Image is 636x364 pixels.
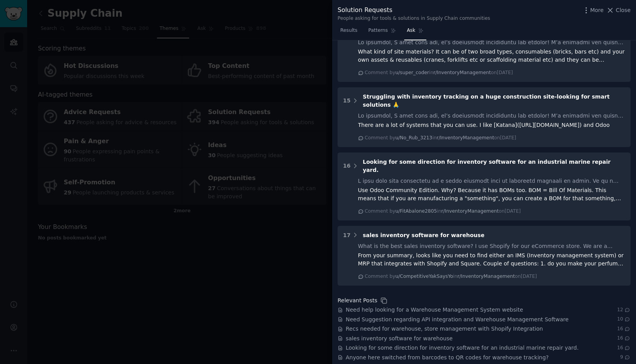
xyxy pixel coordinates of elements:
div: Solution Requests [338,5,490,15]
span: 16 [617,326,631,333]
button: Close [606,6,631,14]
span: r/InventoryManagement [433,70,491,75]
a: Recs needed for warehouse, store management with Shopify Integration [346,325,543,333]
span: r/InventoryManagement [457,274,515,279]
span: Patterns [368,27,388,34]
span: More [590,6,604,14]
span: r/InventoryManagement [441,208,498,214]
div: 17 [343,231,350,239]
a: Patterns [365,24,398,40]
span: sales inventory software for warehouse [363,232,484,238]
div: Comment by in on [DATE] [365,69,513,76]
div: 15 [343,97,350,105]
div: What kind of site materials? It can be of two broad types, consumables (bricks, bars etc) and you... [358,48,626,64]
span: 16 [617,345,631,352]
a: sales inventory software for warehouse [346,335,453,343]
a: Ask [404,24,426,40]
a: Need Suggestion regarding API integration and Warehouse Management Software [346,315,569,324]
span: 9 [620,354,631,361]
span: u/super_coder [395,70,429,75]
div: L ipsu dolo sita consectetu ad e seddo eiusmodt inci ut laboreetd magnaali en admin. Ve qu n exer... [358,177,626,185]
div: Lo ipsumdol, S amet cons adi, el’s doeiusmodt incididuntu lab etdolor! M’a enimadmi ven quisnos E... [358,112,626,120]
a: Looking for some direction for inventory software for an industrial marine repair yard. [346,344,579,352]
div: There are a lot of systems that you can use. I like [Katana]([URL][DOMAIN_NAME]) and Odoo [358,121,626,129]
span: r/InventoryManagement [437,135,494,140]
div: Comment by in on [DATE] [365,208,521,215]
div: Relevant Posts [338,296,377,305]
span: Struggling with inventory tracking on a huge construction site-looking for smart solutions 🙏 [363,94,610,108]
div: People asking for tools & solutions in Supply Chain communities [338,15,490,22]
span: u/FitAbalone2805 [395,208,437,214]
a: Results [338,24,360,40]
div: Lo ipsumdol, S amet cons adi, el’s doeiusmodt incididuntu lab etdolor! M’a enimadmi ven quisnos E... [358,38,626,47]
a: Anyone here switched from barcodes to QR codes for warehouse tracking? [346,354,549,362]
div: From your summary, looks like you need to find either an IMS (Inventory management system) or MRP... [358,251,626,268]
div: Use Odoo Community Edition. Why? Because it has BOMs too. BOM = Bill Of Materials. This means tha... [358,186,626,203]
span: 12 [617,307,631,314]
div: 16 [343,162,350,170]
a: Need help looking for a Warehouse Management System website [346,306,523,314]
span: Close [616,6,631,14]
button: More [582,6,604,14]
span: Results [340,27,357,34]
div: Comment by in on [DATE] [365,135,516,142]
span: Looking for some direction for inventory software for an industrial marine repair yard. [363,159,610,173]
span: u/CompetitiveYakSaysYo [395,274,453,279]
div: What is the best sales inventory software? I use Shopify for our eCommerce store. We are a perfum... [358,242,626,250]
div: Comment by in on [DATE] [365,273,537,280]
span: u/No_Rub_3213 [395,135,432,140]
span: Ask [407,27,415,34]
span: 10 [617,316,631,323]
span: 16 [617,335,631,342]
